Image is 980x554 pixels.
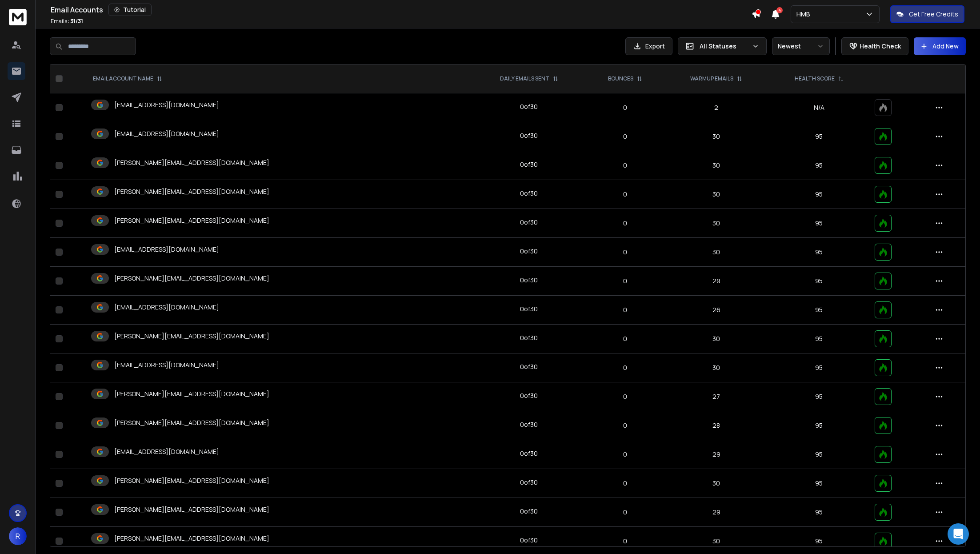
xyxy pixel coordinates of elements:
p: HMB [796,10,814,19]
td: 30 [664,353,769,382]
p: [EMAIL_ADDRESS][DOMAIN_NAME] [114,245,219,254]
td: 30 [664,122,769,151]
td: 28 [664,411,769,440]
p: N/A [774,103,864,112]
td: 30 [664,180,769,209]
div: 0 of 30 [520,305,538,313]
td: 2 [664,93,769,122]
p: 0 [592,508,658,517]
td: 95 [769,411,869,440]
td: 95 [769,151,869,180]
p: 0 [592,479,658,488]
p: [PERSON_NAME][EMAIL_ADDRESS][DOMAIN_NAME] [114,534,269,543]
p: 0 [592,421,658,430]
p: [PERSON_NAME][EMAIL_ADDRESS][DOMAIN_NAME] [114,505,269,514]
button: Add New [914,37,966,55]
td: 95 [769,382,869,411]
button: Tutorial [108,4,152,16]
p: 0 [592,161,658,170]
div: 0 of 30 [520,478,538,487]
p: Health Check [860,42,901,51]
p: 0 [592,190,658,199]
p: [PERSON_NAME][EMAIL_ADDRESS][DOMAIN_NAME] [114,332,269,341]
div: 0 of 30 [520,276,538,285]
p: [PERSON_NAME][EMAIL_ADDRESS][DOMAIN_NAME] [114,418,269,427]
div: Open Intercom Messenger [948,523,969,545]
td: 95 [769,440,869,469]
td: 95 [769,296,869,325]
div: Email Accounts [51,4,752,16]
td: 29 [664,267,769,296]
td: 30 [664,238,769,267]
p: [PERSON_NAME][EMAIL_ADDRESS][DOMAIN_NAME] [114,274,269,283]
button: R [9,527,27,545]
p: 0 [592,363,658,372]
td: 30 [664,325,769,353]
div: 0 of 30 [520,247,538,256]
p: 0 [592,450,658,459]
p: [EMAIL_ADDRESS][DOMAIN_NAME] [114,100,219,109]
p: 0 [592,277,658,285]
td: 95 [769,325,869,353]
button: Newest [772,37,830,55]
p: 0 [592,103,658,112]
div: 0 of 30 [520,449,538,458]
div: 0 of 30 [520,507,538,516]
p: [EMAIL_ADDRESS][DOMAIN_NAME] [114,361,219,369]
td: 26 [664,296,769,325]
div: 0 of 30 [520,218,538,227]
span: 4 [776,7,783,13]
td: 95 [769,353,869,382]
p: BOUNCES [608,75,633,82]
p: [EMAIL_ADDRESS][DOMAIN_NAME] [114,129,219,138]
p: [EMAIL_ADDRESS][DOMAIN_NAME] [114,303,219,312]
td: 95 [769,209,869,238]
td: 30 [664,469,769,498]
button: Get Free Credits [890,5,964,23]
td: 30 [664,151,769,180]
p: [PERSON_NAME][EMAIL_ADDRESS][DOMAIN_NAME] [114,187,269,196]
p: All Statuses [700,42,748,51]
p: 0 [592,305,658,314]
td: 95 [769,498,869,527]
p: [PERSON_NAME][EMAIL_ADDRESS][DOMAIN_NAME] [114,216,269,225]
td: 29 [664,440,769,469]
td: 30 [664,209,769,238]
td: 95 [769,238,869,267]
td: 95 [769,469,869,498]
div: 0 of 30 [520,131,538,140]
p: WARMUP EMAILS [690,75,733,82]
div: 0 of 30 [520,420,538,429]
p: 0 [592,537,658,546]
p: 0 [592,132,658,141]
div: 0 of 30 [520,333,538,342]
p: 0 [592,334,658,343]
p: Emails : [51,18,83,25]
div: 0 of 30 [520,189,538,198]
p: [PERSON_NAME][EMAIL_ADDRESS][DOMAIN_NAME] [114,476,269,485]
p: [PERSON_NAME][EMAIL_ADDRESS][DOMAIN_NAME] [114,389,269,398]
span: 31 / 31 [70,17,83,25]
p: [EMAIL_ADDRESS][DOMAIN_NAME] [114,447,219,456]
td: 29 [664,498,769,527]
div: EMAIL ACCOUNT NAME [93,75,162,82]
td: 95 [769,267,869,296]
td: 27 [664,382,769,411]
td: 95 [769,122,869,151]
p: DAILY EMAILS SENT [500,75,549,82]
div: 0 of 30 [520,362,538,371]
div: 0 of 30 [520,536,538,545]
p: Get Free Credits [909,10,958,19]
p: 0 [592,392,658,401]
button: Health Check [841,37,908,55]
div: 0 of 30 [520,102,538,111]
p: 0 [592,248,658,257]
button: Export [625,37,672,55]
div: 0 of 30 [520,391,538,400]
div: 0 of 30 [520,160,538,169]
td: 95 [769,180,869,209]
p: [PERSON_NAME][EMAIL_ADDRESS][DOMAIN_NAME] [114,158,269,167]
p: HEALTH SCORE [795,75,835,82]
